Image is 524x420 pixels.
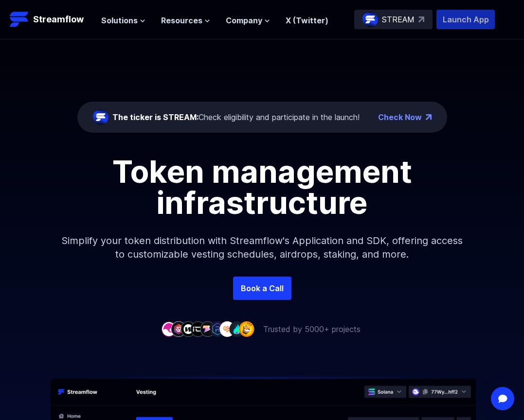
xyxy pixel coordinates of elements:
[10,10,91,29] a: Streamflow
[229,321,245,336] img: company-8
[101,15,138,26] span: Solutions
[181,321,196,336] img: company-3
[233,277,291,300] a: Book a Call
[239,321,254,336] img: company-9
[491,387,514,410] div: Open Intercom Messenger
[161,15,210,26] button: Resources
[101,15,145,26] button: Solutions
[418,17,424,22] img: top-right-arrow.svg
[226,15,270,26] button: Company
[112,111,360,123] div: Check eligibility and participate in the launch!
[43,156,481,218] h1: Token management infrastructure
[263,323,361,335] p: Trusted by 5000+ projects
[286,16,328,25] a: X (Twitter)
[10,10,29,29] img: Streamflow Logo
[219,321,235,336] img: company-7
[53,218,471,277] p: Simplify your token distribution with Streamflow's Application and SDK, offering access to custom...
[200,321,216,336] img: company-5
[161,321,177,336] img: company-1
[382,14,415,25] p: STREAM
[190,321,206,336] img: company-4
[426,114,432,120] img: top-right-arrow.png
[354,10,433,29] a: STREAM
[226,15,262,26] span: Company
[436,10,495,29] button: Launch App
[378,111,422,123] a: Check Now
[33,13,84,26] p: Streamflow
[362,12,378,27] img: streamflow-logo-circle.png
[171,321,186,336] img: company-2
[112,112,199,122] span: The ticker is STREAM:
[93,109,108,125] img: streamflow-logo-circle.png
[210,321,225,336] img: company-6
[161,15,202,26] span: Resources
